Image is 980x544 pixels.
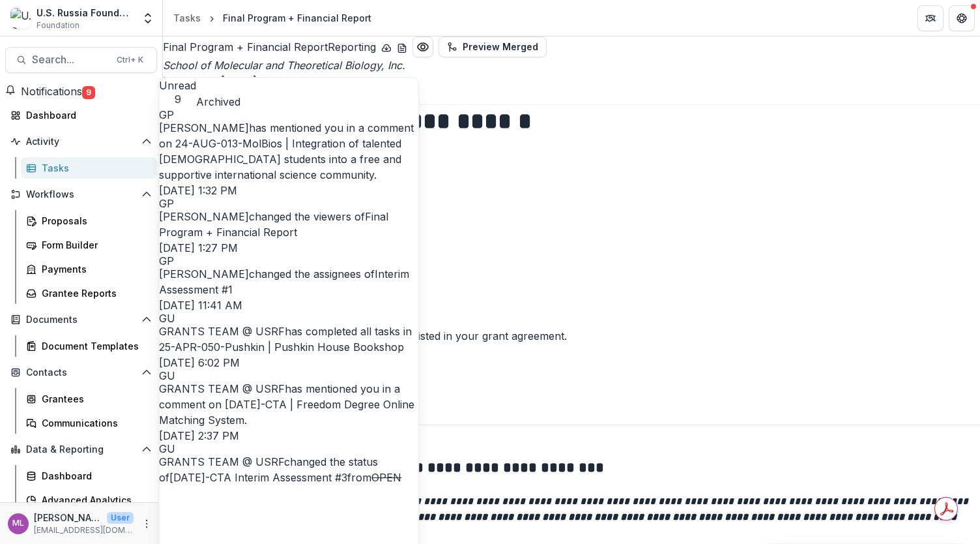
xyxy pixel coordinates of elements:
[163,297,980,312] p: Reporting period
[159,110,418,120] div: Gennady Podolny
[397,39,407,55] button: download-word-button
[328,40,376,53] span: Reporting
[26,189,136,200] span: Workflows
[21,210,157,232] a: Proposals
[159,381,418,428] p: has mentioned you in a comment on .
[34,524,134,536] p: [EMAIL_ADDRESS][DOMAIN_NAME]
[412,37,433,57] button: Preview bdc5ea51-de2f-48ed-a5b0-42c287ea0c4a.pdf
[21,157,157,179] a: Tasks
[159,267,409,296] a: Interim Assessment #1
[159,137,401,181] a: 24-AUG-013-MolBios | Integration of talented [DEMOGRAPHIC_DATA] students into a free and supporti...
[159,210,249,223] span: [PERSON_NAME]
[42,238,147,252] div: Form Builder
[159,78,196,106] button: Unread
[159,455,284,468] span: GRANTS TEAM @ USRF
[159,444,418,454] div: GRANTS TEAM @ USRF
[168,8,377,27] nav: breadcrumb
[42,493,147,507] div: Advanced Analytics
[159,183,418,198] p: [DATE] 1:32 PM
[21,465,157,487] a: Dashboard
[26,444,136,455] span: Data & Reporting
[5,47,157,73] button: Search...
[34,511,102,524] p: [PERSON_NAME]
[159,324,418,355] p: has completed all tasks in
[36,6,134,20] div: U.S. Russia Foundation
[42,262,147,276] div: Payments
[159,209,418,240] p: changed the viewers of
[163,138,980,153] p: Grant ID
[949,5,975,31] button: Get Help
[107,512,134,524] p: User
[439,37,547,57] button: Preview Merged
[32,53,109,66] span: Search...
[12,519,24,528] div: Maria Lvova
[159,428,418,444] p: [DATE] 2:37 PM
[159,313,418,324] div: GRANTS TEAM @ USRF
[159,297,418,313] p: [DATE] 11:41 AM
[159,120,418,183] p: has mentioned you in a comment on .
[26,314,136,325] span: Documents
[168,8,206,27] a: Tasks
[21,258,157,280] a: Payments
[42,469,147,483] div: Dashboard
[163,361,980,376] p: Report Number
[139,516,154,532] button: More
[36,20,79,31] span: Foundation
[159,398,414,427] a: [DATE]-CTA | Freedom Degree Online Matching System
[163,73,980,89] p: Last saved: [DATE] 1:27 PM
[163,281,980,297] p: Populate from Organization Name in CRM Profile
[159,210,388,239] a: Final Program + Financial Report
[163,328,980,344] div: This date range should match the reporting period listed in your grant agreement.
[21,489,157,511] a: Advanced Analytics
[159,256,418,266] div: Gennady Podolny
[163,217,980,233] p: Grantee name
[42,339,147,353] div: Document Templates
[5,184,157,205] button: Open Workflows
[26,136,136,147] span: Activity
[223,11,371,25] div: Final Program + Financial Report
[159,355,418,370] p: [DATE] 6:02 PM
[381,39,392,55] button: download-button
[21,85,82,98] span: Notifications
[114,53,146,67] div: Ctrl + K
[371,471,401,484] s: OPEN
[21,388,157,410] a: Grantees
[159,267,249,280] span: [PERSON_NAME]
[21,282,157,304] a: Grantee Reports
[21,412,157,434] a: Communications
[26,367,136,378] span: Contacts
[159,121,249,134] span: [PERSON_NAME]
[159,198,418,209] div: Gennady Podolny
[159,93,196,106] span: 9
[42,161,147,175] div: Tasks
[5,439,157,460] button: Open Data & Reporting
[163,89,980,104] p: Due Date: [DATE]
[5,104,157,126] a: Dashboard
[21,234,157,256] a: Form Builder
[159,266,418,297] p: changed the assignees of
[163,59,405,72] i: School of Molecular and Theoretical Biology, Inc.
[169,471,347,484] a: [DATE]-CTA Interim Assessment #3
[159,340,404,354] a: 25-APR-050-Pushkin | Pushkin House Bookshop
[10,8,31,29] img: U.S. Russia Foundation
[163,525,980,541] p: Completed Activities and Outcomes
[159,382,285,395] span: GRANTS TEAM @ USRF
[917,5,944,31] button: Partners
[5,362,157,383] button: Open Contacts
[163,202,980,217] p: Populate from Grant Id in Proposal Attributes
[159,370,418,381] div: GRANTS TEAM @ USRF
[163,39,376,55] h2: Final Program + Financial Report
[5,309,157,330] button: Open Documents
[139,5,157,31] button: Open entity switcher
[173,11,201,25] div: Tasks
[196,94,240,110] button: Archived
[42,286,147,300] div: Grantee Reports
[42,214,147,228] div: Proposals
[42,416,147,430] div: Communications
[5,131,157,152] button: Open Activity
[163,392,980,408] div: Select an option
[21,335,157,357] a: Document Templates
[159,325,285,338] span: GRANTS TEAM @ USRF
[159,240,418,256] p: [DATE] 1:27 PM
[82,86,95,99] span: 9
